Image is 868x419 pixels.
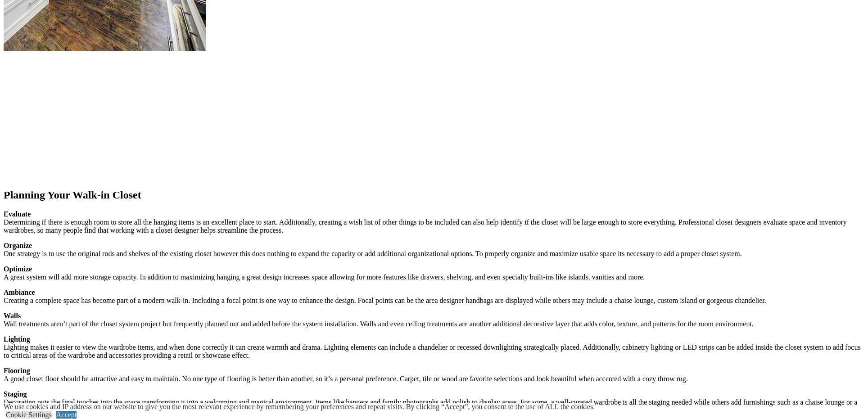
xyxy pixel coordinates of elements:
[6,411,52,419] a: Cookie Settings
[4,242,864,258] p: One strategy is to use the original rods and shelves of the existing closet however this does not...
[4,403,595,411] div: We use cookies and IP address on our website to give you the most relevant experience by remember...
[4,288,864,305] p: Creating a complete space has become part of a modern walk-in. Including a focal point is one way...
[4,312,864,328] p: Wall treatments aren’t part of the closet system project but frequently planned out and added bef...
[4,210,864,234] p: Determining if there is enough room to store all the hanging items is an excellent place to start...
[4,189,864,201] h2: Planning Your Walk-in Closet
[56,411,77,419] a: Accept
[4,242,32,249] strong: Organize
[4,312,21,320] strong: Walls
[4,265,32,273] strong: Optimize
[4,288,35,296] strong: Ambiance
[4,265,864,281] p: A great system will add more storage capacity. In addition to maximizing hanging a great design i...
[4,335,30,343] strong: Lighting
[4,367,864,383] p: A good closet floor should be attractive and easy to maintain. No one type of flooring is better ...
[4,390,27,398] strong: Staging
[4,367,30,374] strong: Flooring
[4,390,864,414] p: Decorating puts the final touches into the space transforming it into a welcoming and magical env...
[4,335,864,360] p: Lighting makes it easier to view the wardrobe items, and when done correctly it can create warmth...
[4,210,31,218] strong: Evaluate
